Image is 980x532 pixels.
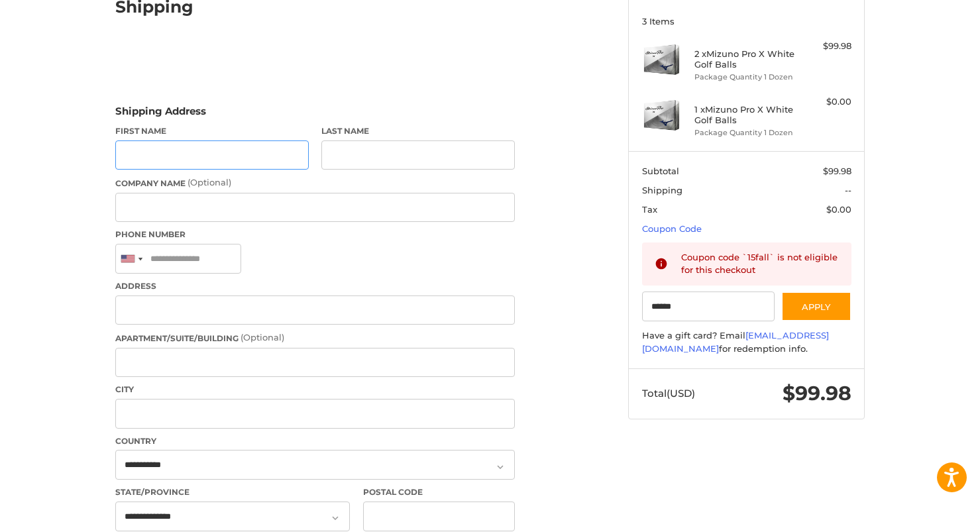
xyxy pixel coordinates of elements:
[694,104,796,126] h4: 1 x Mizuno Pro X White Golf Balls
[845,185,851,195] span: --
[642,292,775,321] input: Gift Certificate or Coupon Code
[642,204,657,215] span: Tax
[241,332,284,343] small: (Optional)
[321,125,515,137] label: Last Name
[694,127,796,138] li: Package Quantity 1 Dozen
[188,177,231,187] small: (Optional)
[642,16,851,27] h3: 3 Items
[823,166,851,176] span: $99.98
[115,125,309,137] label: First Name
[642,223,702,234] a: Coupon Code
[642,185,682,195] span: Shipping
[115,435,515,447] label: Country
[694,48,796,70] h4: 2 x Mizuno Pro X White Golf Balls
[115,176,515,189] label: Company Name
[799,40,851,53] div: $99.98
[115,331,515,345] label: Apartment/Suite/Building
[115,104,206,125] legend: Shipping Address
[116,244,146,273] div: United States: +1
[642,330,829,354] a: [EMAIL_ADDRESS][DOMAIN_NAME]
[799,95,851,109] div: $0.00
[694,72,796,83] li: Package Quantity 1 Dozen
[115,486,350,498] label: State/Province
[363,486,516,498] label: Postal Code
[642,166,679,176] span: Subtotal
[783,381,851,405] span: $99.98
[642,329,851,355] div: Have a gift card? Email for redemption info.
[642,387,695,399] span: Total (USD)
[115,280,515,292] label: Address
[115,229,515,240] label: Phone Number
[781,292,851,321] button: Apply
[115,384,515,396] label: City
[681,251,839,277] div: Coupon code `15fall` is not eligible for this checkout
[826,204,851,215] span: $0.00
